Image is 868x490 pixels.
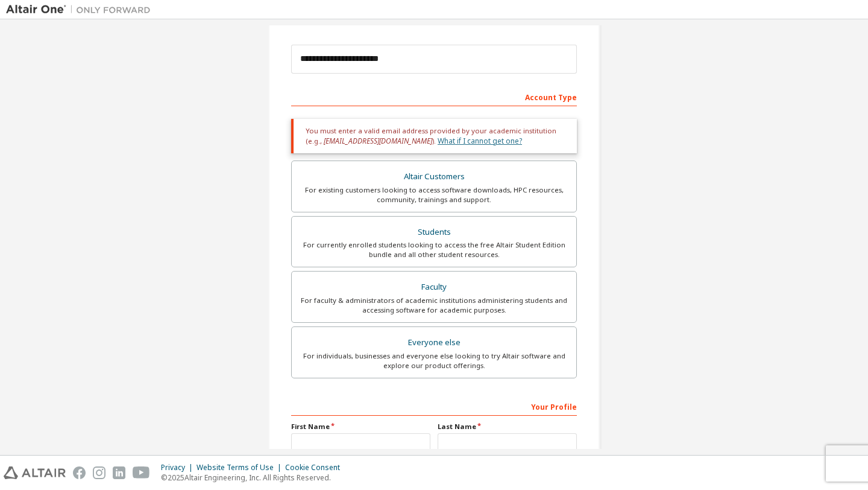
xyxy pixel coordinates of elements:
[299,168,569,185] div: Altair Customers
[299,224,569,241] div: Students
[438,422,577,431] label: Last Name
[291,396,577,416] div: Your Profile
[299,185,569,205] div: For existing customers looking to access software downloads, HPC resources, community, trainings ...
[299,240,569,259] div: For currently enrolled students looking to access the free Altair Student Edition bundle and all ...
[161,463,197,472] div: Privacy
[113,466,125,479] img: linkedin.svg
[291,422,430,431] label: First Name
[291,119,577,153] div: You must enter a valid email address provided by your academic institution (e.g., ).
[299,351,569,371] div: For individuals, businesses and everyone else looking to try Altair software and explore our prod...
[161,472,347,483] p: © 2025 Altair Engineering, Inc. All Rights Reserved.
[133,466,150,479] img: youtube.svg
[291,87,577,106] div: Account Type
[299,296,569,315] div: For faculty & administrators of academic institutions administering students and accessing softwa...
[73,466,86,479] img: facebook.svg
[299,334,569,351] div: Everyone else
[6,4,157,16] img: Altair One
[93,466,105,479] img: instagram.svg
[197,463,285,472] div: Website Terms of Use
[285,463,347,472] div: Cookie Consent
[299,279,569,296] div: Faculty
[438,136,522,146] a: What if I cannot get one?
[4,466,66,479] img: altair_logo.svg
[324,136,432,146] span: [EMAIL_ADDRESS][DOMAIN_NAME]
